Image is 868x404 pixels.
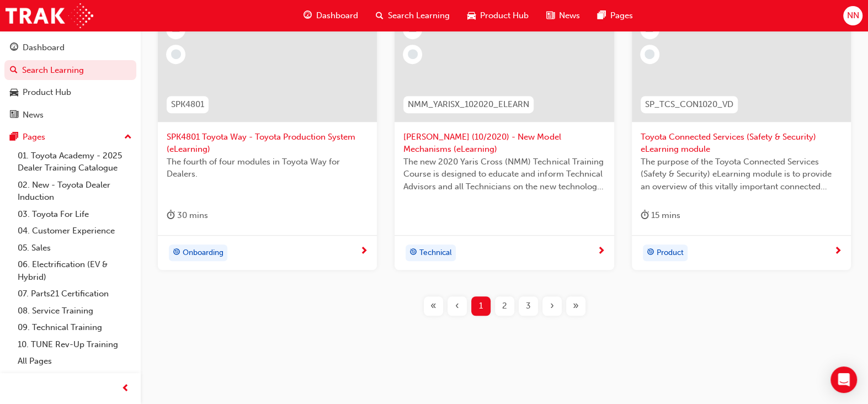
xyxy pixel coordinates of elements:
span: Product Hub [480,9,529,22]
span: pages-icon [10,132,18,142]
a: 05. Sales [13,240,136,257]
span: learningRecordVerb_NONE-icon [408,49,418,59]
span: duration-icon [641,209,649,222]
span: next-icon [360,247,368,257]
div: 15 mins [641,209,680,222]
a: 10. TUNE Rev-Up Training [13,336,136,353]
span: The new 2020 Yaris Cross (NMM) Technical Training Course is designed to educate and inform Techni... [403,156,605,193]
button: Page 3 [516,296,540,316]
span: next-icon [597,247,605,257]
div: News [23,109,44,121]
span: News [559,9,580,22]
span: news-icon [10,110,18,120]
span: 1 [479,300,483,312]
span: Technical [419,247,452,259]
span: learningRecordVerb_NONE-icon [645,49,654,59]
a: 03. Toyota For Life [13,206,136,223]
a: News [4,105,136,125]
a: 02. New - Toyota Dealer Induction [13,177,136,206]
a: 08. Service Training [13,302,136,320]
a: search-iconSearch Learning [367,4,459,27]
a: Search Learning [4,60,136,81]
div: Product Hub [23,86,71,99]
button: NN [843,6,862,25]
span: 3 [526,300,531,312]
span: « [430,300,436,312]
span: guage-icon [303,9,312,23]
span: search-icon [10,66,18,76]
div: Pages [23,131,45,143]
span: next-icon [834,247,842,257]
div: Open Intercom Messenger [830,366,857,393]
a: SPK4801SPK4801 Toyota Way - Toyota Production System (eLearning)The fourth of four modules in Toy... [158,12,377,270]
span: target-icon [409,246,417,260]
span: car-icon [467,9,476,23]
span: target-icon [173,246,180,260]
div: Dashboard [23,41,65,54]
span: The fourth of four modules in Toyota Way for Dealers. [167,156,368,180]
button: DashboardSearch LearningProduct HubNews [4,35,136,127]
div: 30 mins [167,209,208,222]
span: pages-icon [598,9,606,23]
a: 06. Electrification (EV & Hybrid) [13,256,136,285]
span: » [573,300,579,312]
span: The purpose of the Toyota Connected Services (Safety & Security) eLearning module is to provide a... [641,156,842,193]
button: Pages [4,127,136,147]
button: Next page [540,296,564,316]
span: Toyota Connected Services (Safety & Security) eLearning module [641,131,842,156]
span: SP_TCS_CON1020_VD [645,98,733,111]
span: guage-icon [10,43,18,53]
a: 04. Customer Experience [13,222,136,240]
a: SP_TCS_CON1020_VDToyota Connected Services (Safety & Security) eLearning moduleThe purpose of the... [632,12,851,270]
span: target-icon [647,246,654,260]
a: 09. Technical Training [13,319,136,336]
span: news-icon [546,9,555,23]
span: Product [657,247,684,259]
span: NMM_YARISX_102020_ELEARN [408,98,529,111]
button: Previous page [445,296,469,316]
span: Dashboard [316,9,358,22]
img: Trak [6,3,93,28]
a: Product Hub [4,82,136,103]
span: 2 [502,300,507,312]
a: All Pages [13,353,136,370]
span: duration-icon [167,209,175,222]
span: search-icon [376,9,384,23]
span: SPK4801 [171,98,204,111]
span: Pages [610,9,633,22]
a: Dashboard [4,38,136,58]
button: Page 1 [469,296,493,316]
span: SPK4801 Toyota Way - Toyota Production System (eLearning) [167,131,368,156]
a: news-iconNews [537,4,589,27]
button: Last page [564,296,588,316]
span: Search Learning [388,9,450,22]
a: pages-iconPages [589,4,642,27]
span: › [550,300,554,312]
span: Onboarding [183,247,223,259]
span: up-icon [124,130,132,145]
a: 01. Toyota Academy - 2025 Dealer Training Catalogue [13,147,136,177]
span: [PERSON_NAME] (10/2020) - New Model Mechanisms (eLearning) [403,131,605,156]
span: prev-icon [121,382,130,396]
a: NMM_YARISX_102020_ELEARN[PERSON_NAME] (10/2020) - New Model Mechanisms (eLearning)The new 2020 Ya... [395,12,614,270]
span: ‹ [455,300,459,312]
span: learningRecordVerb_NONE-icon [171,49,181,59]
button: First page [422,296,445,316]
a: 07. Parts21 Certification [13,285,136,302]
a: guage-iconDashboard [295,4,367,27]
button: Page 2 [493,296,516,316]
span: car-icon [10,88,18,98]
span: NN [846,9,859,22]
a: car-iconProduct Hub [459,4,537,27]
